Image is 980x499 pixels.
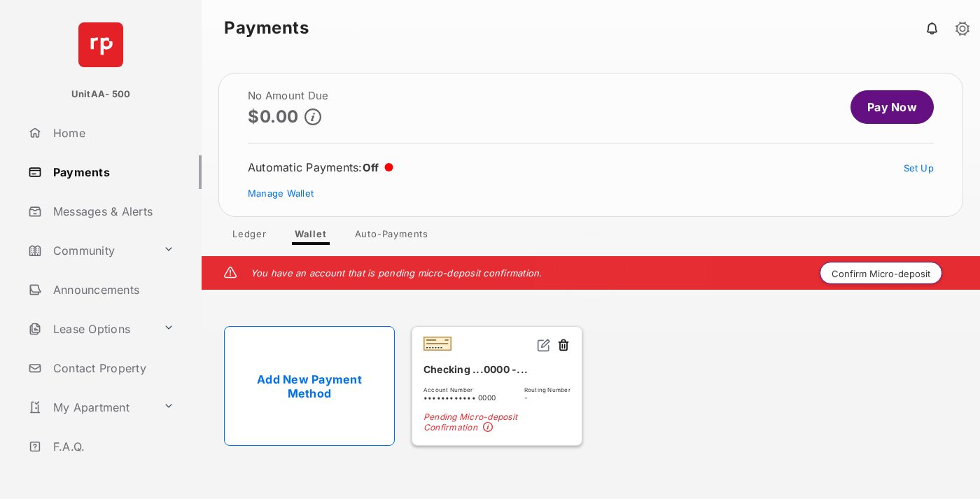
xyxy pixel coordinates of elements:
a: F.A.Q. [22,430,202,463]
p: UnitAA- 500 [71,87,131,101]
img: svg+xml;base64,PHN2ZyB4bWxucz0iaHR0cDovL3d3dy53My5vcmcvMjAwMC9zdmciIHdpZHRoPSI2NCIgaGVpZ2h0PSI2NC... [78,22,123,67]
a: My Apartment [22,391,157,424]
a: Lease Options [22,312,157,346]
a: Announcements [22,273,202,307]
a: Payments [22,155,202,189]
a: Home [22,116,202,150]
a: Contact Property [22,351,202,385]
a: Community [22,234,157,267]
strong: Payments [224,20,309,36]
a: Messages & Alerts [22,195,202,228]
